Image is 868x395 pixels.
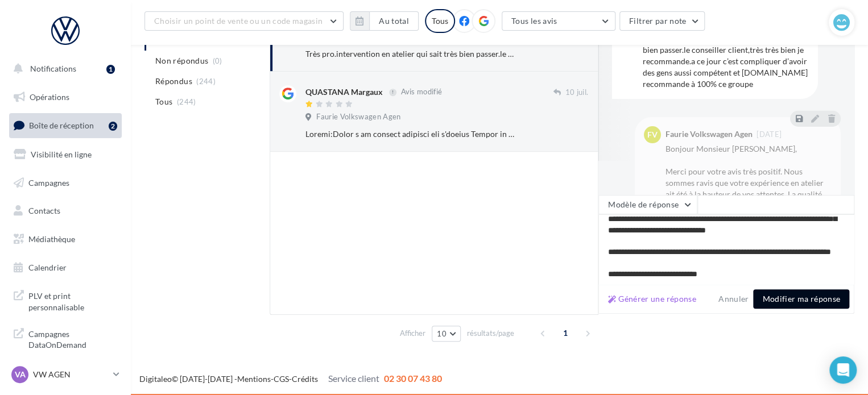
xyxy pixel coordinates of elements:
[305,48,514,60] div: Très pro.intervention en atelier qui sait très bien passer.le conseiller client,très très bien je...
[400,328,425,339] span: Afficher
[350,11,419,31] button: Au total
[28,234,75,244] span: Médiathèque
[604,292,701,306] button: Générer une réponse
[33,369,109,380] p: VW AGEN
[213,56,222,65] span: (0)
[31,149,92,159] span: Visibilité en ligne
[155,96,172,107] span: Tous
[15,369,26,380] span: VA
[714,292,753,306] button: Annuler
[305,86,383,98] div: QUASTANA Margaux
[144,11,344,31] button: Choisir un point de vente ou un code magasin
[328,373,379,384] span: Service client
[643,33,809,90] div: Très pro.intervention en atelier qui sait très bien passer.le conseiller client,très très bien je...
[7,113,124,138] a: Boîte de réception2
[753,289,849,309] button: Modifier ma réponse
[196,77,216,86] span: (244)
[7,199,124,223] a: Contacts
[7,143,124,167] a: Visibilité en ligne
[29,120,94,130] span: Boîte de réception
[106,65,115,74] div: 1
[7,284,124,317] a: PLV et print personnalisable
[829,356,857,384] div: Open Intercom Messenger
[757,131,782,138] span: [DATE]
[154,16,323,26] span: Choisir un point de vente ou un code magasin
[139,374,172,384] a: Digitaleo
[7,256,124,280] a: Calendrier
[7,227,124,251] a: Médiathèque
[619,11,705,31] button: Filtrer par note
[155,55,208,66] span: Non répondus
[28,326,117,351] span: Campagnes DataOnDemand
[155,76,192,87] span: Répondus
[30,92,69,102] span: Opérations
[7,85,124,109] a: Opérations
[292,374,318,384] a: Crédits
[400,88,442,97] span: Avis modifié
[9,364,122,385] a: VA VW AGEN
[432,326,461,342] button: 10
[369,11,419,31] button: Au total
[425,9,455,33] div: Tous
[28,288,117,313] span: PLV et print personnalisable
[666,130,753,138] div: Faurie Volkswagen Agen
[139,374,442,384] span: © [DATE]-[DATE] - - -
[384,373,442,384] span: 02 30 07 43 80
[28,177,69,187] span: Campagnes
[28,263,67,272] span: Calendrier
[666,143,832,291] div: Bonjour Monsieur [PERSON_NAME], Merci pour votre avis très positif. Nous sommes ravis que votre e...
[437,329,447,338] span: 10
[7,57,119,81] button: Notifications 1
[109,122,117,131] div: 2
[177,97,196,106] span: (244)
[305,128,514,140] div: Loremi:Dolor s am consect adipisci eli s'doeius Tempor in utlab e dolor mag aliqu en adminim: 0) ...
[502,11,615,31] button: Tous les avis
[647,129,658,140] span: FV
[274,374,289,384] a: CGS
[316,112,400,122] span: Faurie Volkswagen Agen
[30,64,76,73] span: Notifications
[7,322,124,355] a: Campagnes DataOnDemand
[511,16,557,26] span: Tous les avis
[598,195,697,214] button: Modèle de réponse
[237,374,271,384] a: Mentions
[28,206,60,215] span: Contacts
[7,171,124,195] a: Campagnes
[467,328,514,339] span: résultats/page
[556,324,574,342] span: 1
[565,88,588,98] span: 10 juil.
